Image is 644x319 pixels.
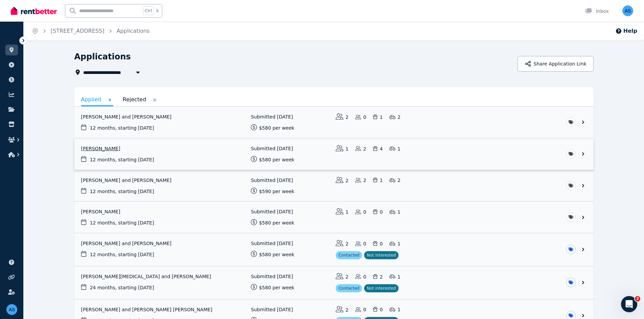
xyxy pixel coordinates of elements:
[106,98,113,103] span: 9
[74,233,594,266] a: View application: Orana Young and Alexandra Garth
[117,28,150,34] a: Applications
[74,107,594,138] a: View application: Ella Liberale and Reid Hill
[74,266,594,299] a: View application: Annalyse Whitehead and Ethan Fletcher
[6,304,17,315] img: Aaron Showell
[156,8,159,14] span: k
[518,56,593,72] button: Share Application Link
[74,138,594,170] a: View application: Leanne Heanes
[143,6,153,15] span: Ctrl
[74,170,594,202] a: View application: Nathan Moran and Megan James
[74,202,594,233] a: View application: Edward Simmons
[74,51,131,62] h1: Applications
[81,94,113,106] a: Applied
[123,94,158,105] a: Rejected
[622,5,633,16] img: Aaron Showell
[635,296,640,301] span: 2
[11,6,57,16] img: RentBetter
[615,27,637,35] button: Help
[24,22,158,41] nav: Breadcrumb
[621,296,637,312] iframe: Intercom live chat
[51,28,104,34] a: [STREET_ADDRESS]
[151,98,158,103] span: 0
[585,8,609,15] div: Inbox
